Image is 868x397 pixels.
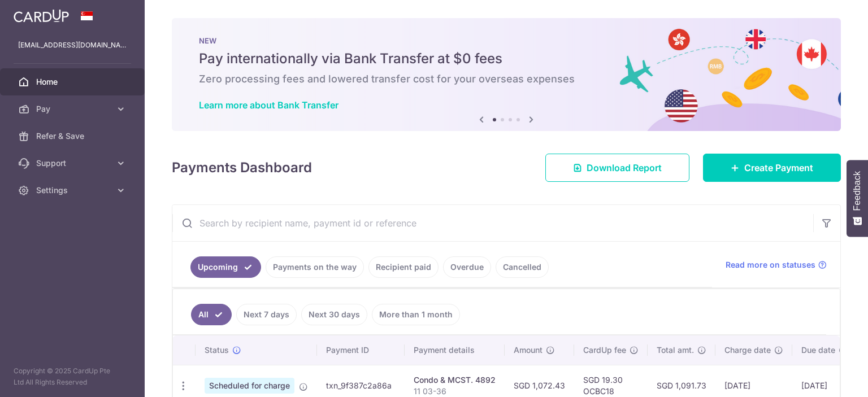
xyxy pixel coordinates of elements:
[405,335,505,365] th: Payment details
[317,335,405,365] th: Payment ID
[36,185,111,196] span: Settings
[847,160,868,237] button: Feedback - Show survey
[372,304,460,325] a: More than 1 month
[199,50,814,68] h5: Pay internationally via Bank Transfer at $0 fees
[199,99,338,111] a: Learn more about Bank Transfer
[205,378,294,394] span: Scheduled for charge
[301,304,367,325] a: Next 30 days
[36,158,111,169] span: Support
[657,344,694,356] span: Total amt.
[368,256,439,278] a: Recipient paid
[199,36,814,45] p: NEW
[514,344,542,356] span: Amount
[414,386,496,397] p: 11 03-36
[36,130,111,142] span: Refer & Save
[190,256,261,278] a: Upcoming
[545,154,689,182] a: Download Report
[14,9,69,23] img: CardUp
[703,154,841,182] a: Create Payment
[744,161,813,174] span: Create Payment
[726,259,815,271] span: Read more on statuses
[852,171,862,211] span: Feedback
[236,304,297,325] a: Next 7 days
[583,344,626,356] span: CardUp fee
[172,205,813,241] input: Search by recipient name, payment id or reference
[36,76,111,88] span: Home
[266,256,364,278] a: Payments on the way
[587,161,662,174] span: Download Report
[443,256,491,278] a: Overdue
[414,374,496,386] div: Condo & MCST. 4892
[172,158,312,178] h4: Payments Dashboard
[191,304,232,325] a: All
[18,40,127,51] p: [EMAIL_ADDRESS][DOMAIN_NAME]
[726,259,827,271] a: Read more on statuses
[801,344,835,356] span: Due date
[199,72,814,86] h6: Zero processing fees and lowered transfer cost for your overseas expenses
[36,103,111,115] span: Pay
[205,344,229,356] span: Status
[724,344,771,356] span: Charge date
[172,18,841,131] img: Bank transfer banner
[496,256,549,278] a: Cancelled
